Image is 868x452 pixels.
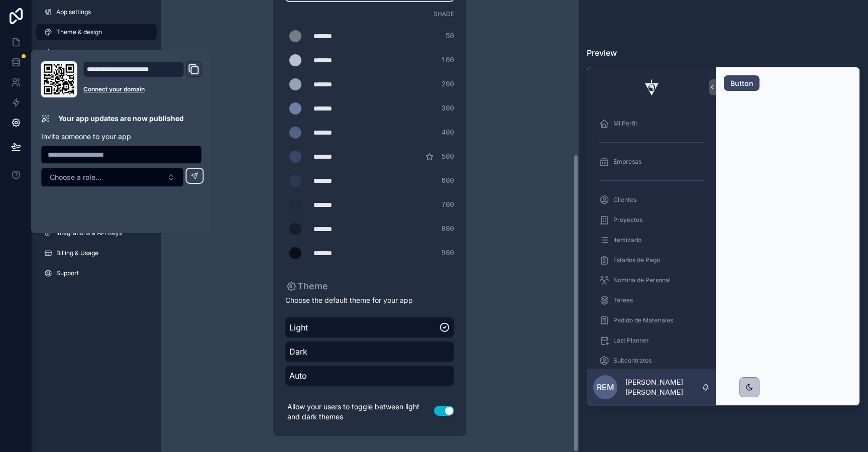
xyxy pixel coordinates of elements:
span: Shade [433,10,454,18]
a: Progressive Web App [36,44,157,60]
button: Button [724,75,759,91]
span: Tareas [613,296,633,304]
span: Dark [289,346,450,358]
span: 50 [446,31,454,41]
span: Light [289,321,439,333]
a: Last Planner [593,331,710,350]
span: Last Planner [613,336,649,345]
span: 600 [442,176,454,186]
a: Estados de Pago [593,251,710,269]
span: Estados de Pago [613,256,660,264]
span: Choose a role... [50,172,101,182]
span: Auto [289,370,450,382]
img: App logo [639,79,664,95]
span: Pedido de Materiales [613,316,673,324]
a: Support [36,265,157,281]
button: Select Button [41,168,184,187]
span: Mi Perfil [613,120,637,128]
span: 700 [442,200,454,210]
div: scrollable content [587,107,716,369]
span: App settings [56,8,91,16]
span: 200 [442,79,454,89]
a: Proyectos [593,211,710,229]
a: Clientes [593,191,710,209]
a: App settings [36,4,157,20]
span: 500 [442,152,454,162]
a: Mi Perfil [593,115,710,133]
p: Theme [285,279,328,293]
span: Proyectos [613,216,642,224]
p: [PERSON_NAME] [PERSON_NAME] [625,377,702,397]
p: Your app updates are now published [58,114,184,124]
p: Allow your users to toggle between light and dark themes [285,400,434,424]
a: Empresas [593,153,710,171]
span: Empresas [613,158,641,166]
a: Pedido de Materiales [593,311,710,329]
a: Itemizado [593,231,710,249]
span: Itemizado [613,236,641,244]
span: 400 [442,128,454,138]
span: Theme & design [56,28,102,36]
span: Support [56,269,79,277]
span: Clientes [613,196,636,204]
span: 300 [442,103,454,114]
span: Progressive Web App [56,48,117,56]
a: Connect your domain [83,85,202,93]
a: Tareas [593,291,710,309]
a: Subcontratos [593,352,710,370]
span: Billing & Usage [56,249,98,257]
p: Invite someone to your app [41,132,202,142]
span: Integrations & API Keys [56,229,122,237]
span: Subcontratos [613,357,652,365]
span: REM [597,381,614,393]
span: 100 [442,55,454,65]
span: Nomina de Personal [613,276,671,284]
a: Nomina de Personal [593,271,710,289]
a: Theme & design [36,24,157,40]
span: 800 [442,224,454,234]
a: Billing & Usage [36,245,157,261]
div: Domain and Custom Link [83,61,202,97]
span: 900 [442,248,454,258]
h3: Preview [587,47,860,59]
a: Integrations & API Keys [36,225,157,241]
span: Choose the default theme for your app [285,295,454,305]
